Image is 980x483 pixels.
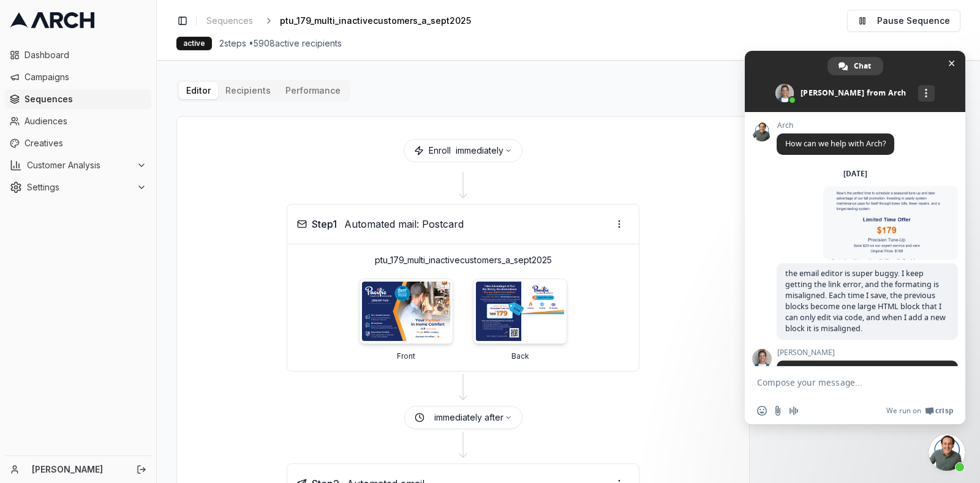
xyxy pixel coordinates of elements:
[476,282,564,341] img: ptu_179_multi_inactivecustomers_a_sept2025 - Back
[757,406,767,416] span: Insert an emoji
[773,406,783,416] span: Send a file
[777,121,894,130] span: Arch
[5,67,151,87] a: Campaigns
[789,406,799,416] span: Audio message
[206,15,253,27] span: Sequences
[179,82,218,99] button: Editor
[362,282,450,341] img: ptu_179_multi_inactivecustomers_a_sept2025 - Front
[847,10,960,32] button: Pause Sequence
[886,406,953,416] a: We run onCrisp
[27,181,132,193] span: Settings
[935,406,953,416] span: Crisp
[24,137,146,149] span: Creatives
[24,115,146,127] span: Audiences
[133,461,150,478] button: Log out
[5,111,151,131] a: Audiences
[5,45,151,65] a: Dashboard
[24,49,146,61] span: Dashboard
[344,217,464,231] span: Automated mail: Postcard
[511,351,529,361] p: Back
[929,434,965,471] div: Close chat
[24,71,146,83] span: Campaigns
[918,85,935,102] div: More channels
[843,170,867,178] div: [DATE]
[312,217,337,231] span: Step 1
[945,57,958,70] span: Close chat
[785,138,886,149] span: How can we help with Arch?
[777,348,958,357] span: [PERSON_NAME]
[5,178,151,197] button: Settings
[218,82,278,99] button: Recipients
[219,37,342,50] span: 2 steps • 5908 active recipients
[280,15,471,27] span: ptu_179_multi_inactivecustomers_a_sept2025
[5,155,151,175] button: Customer Analysis
[886,406,921,416] span: We run on
[397,351,415,361] p: Front
[757,377,926,388] textarea: Compose your message...
[297,254,629,266] p: ptu_179_multi_inactivecustomers_a_sept2025
[5,89,151,109] a: Sequences
[827,57,883,75] div: Chat
[202,12,491,29] nav: breadcrumb
[24,93,146,105] span: Sequences
[202,12,258,29] a: Sequences
[785,268,946,334] span: the email editor is super buggy. I keep getting the link error, and the formating is misaligned. ...
[456,144,512,157] button: immediately
[27,159,132,171] span: Customer Analysis
[176,37,212,50] div: active
[854,57,871,75] span: Chat
[5,133,151,153] a: Creatives
[785,365,947,398] span: I highly recommend to just stick to the WYSIWYG editor instead of editing the HTML and going back...
[434,411,512,424] button: immediately after
[32,463,123,476] a: [PERSON_NAME]
[278,82,348,99] button: Performance
[404,139,522,162] div: Enroll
